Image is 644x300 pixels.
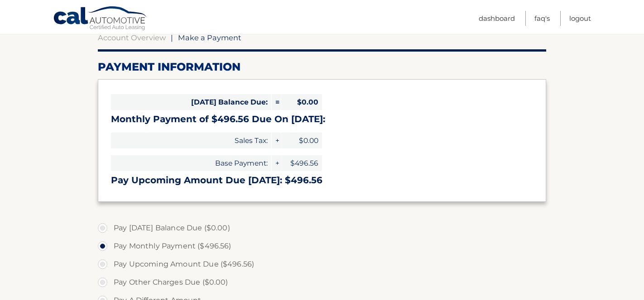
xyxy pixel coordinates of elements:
[53,6,148,32] a: Cal Automotive
[178,33,241,42] span: Make a Payment
[534,11,550,26] a: FAQ's
[479,11,515,26] a: Dashboard
[98,273,546,291] label: Pay Other Charges Due ($0.00)
[272,133,281,148] span: +
[111,133,271,148] span: Sales Tax:
[281,94,322,110] span: $0.00
[98,237,546,255] label: Pay Monthly Payment ($496.56)
[569,11,591,26] a: Logout
[281,133,322,148] span: $0.00
[111,155,271,171] span: Base Payment:
[272,155,281,171] span: +
[98,60,546,74] h2: Payment Information
[171,33,173,42] span: |
[98,33,166,42] a: Account Overview
[111,175,533,186] h3: Pay Upcoming Amount Due [DATE]: $496.56
[281,155,322,171] span: $496.56
[111,94,271,110] span: [DATE] Balance Due:
[111,114,533,125] h3: Monthly Payment of $496.56 Due On [DATE]:
[98,255,546,273] label: Pay Upcoming Amount Due ($496.56)
[272,94,281,110] span: =
[98,219,546,237] label: Pay [DATE] Balance Due ($0.00)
